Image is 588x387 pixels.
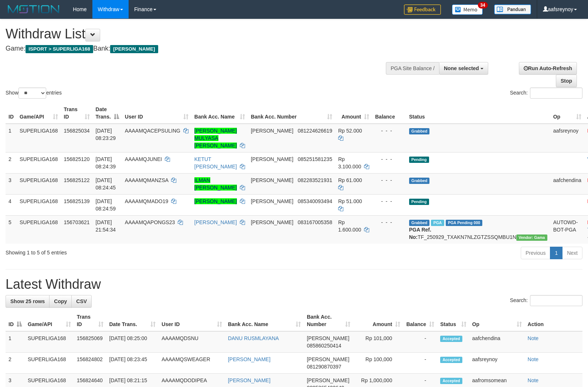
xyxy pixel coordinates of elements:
[106,353,159,374] td: [DATE] 08:23:45
[403,310,437,331] th: Balance: activate to sort column ascending
[469,331,525,353] td: aafchendina
[194,219,237,225] a: [PERSON_NAME]
[61,103,93,124] th: Trans ID: activate to sort column ascending
[439,62,488,75] button: None selected
[125,219,175,225] span: AAAAMQAPONGS23
[386,62,439,75] div: PGA Site Balance /
[64,219,90,225] span: 156703621
[298,198,332,204] span: Copy 085340093494 to clipboard
[96,156,116,169] span: [DATE] 08:24:39
[521,247,550,259] a: Previous
[49,295,72,308] a: Copy
[6,310,25,331] th: ID: activate to sort column descending
[404,4,441,15] img: Feedback.jpg
[409,227,431,240] b: PGA Ref. No:
[528,356,539,362] a: Note
[409,157,429,163] span: Pending
[6,246,239,256] div: Showing 1 to 5 of 5 entries
[440,378,462,384] span: Accepted
[307,343,341,349] span: Copy 085860250414 to clipboard
[228,356,271,362] a: [PERSON_NAME]
[106,310,159,331] th: Date Trans.: activate to sort column ascending
[251,156,293,162] span: [PERSON_NAME]
[550,215,584,244] td: AUTOWD-BOT-PGA
[125,156,162,162] span: AAAAMQJUNEI
[76,298,87,304] span: CSV
[338,156,361,169] span: Rp 3.100.000
[191,103,248,124] th: Bank Acc. Name: activate to sort column ascending
[194,177,237,191] a: ILMAN [PERSON_NAME]
[440,336,462,342] span: Accepted
[194,156,237,169] a: KETUT [PERSON_NAME]
[550,247,562,259] a: 1
[6,103,17,124] th: ID
[17,124,61,153] td: SUPERLIGA168
[298,128,332,134] span: Copy 081224626619 to clipboard
[431,220,444,226] span: Marked by aafchhiseyha
[96,198,116,212] span: [DATE] 08:24:59
[6,27,385,41] h1: Withdraw List
[307,364,341,370] span: Copy 081290870397 to clipboard
[6,152,17,173] td: 2
[469,353,525,374] td: aafsreynoy
[550,103,584,124] th: Op: activate to sort column ascending
[25,353,74,374] td: SUPERLIGA168
[530,295,582,306] input: Search:
[228,377,271,383] a: [PERSON_NAME]
[96,128,116,141] span: [DATE] 08:23:29
[251,177,293,183] span: [PERSON_NAME]
[6,277,582,292] h1: Latest Withdraw
[338,177,362,183] span: Rp 61.000
[409,199,429,205] span: Pending
[307,356,349,362] span: [PERSON_NAME]
[353,353,403,374] td: Rp 100,000
[10,298,45,304] span: Show 25 rows
[307,335,349,341] span: [PERSON_NAME]
[228,335,279,341] a: DANU RUSMLAYANA
[375,155,403,163] div: - - -
[74,331,106,353] td: 156825069
[444,65,479,71] span: None selected
[437,310,469,331] th: Status: activate to sort column ascending
[125,177,168,183] span: AAAAMQMANZSA
[528,377,539,383] a: Note
[335,103,372,124] th: Amount: activate to sort column ascending
[122,103,191,124] th: User ID: activate to sort column ascending
[96,177,116,191] span: [DATE] 08:24:45
[71,295,92,308] a: CSV
[478,2,488,8] span: 34
[17,152,61,173] td: SUPERLIGA168
[6,88,62,99] label: Show entries
[550,124,584,153] td: aafsreynoy
[298,219,332,225] span: Copy 083167005358 to clipboard
[251,219,293,225] span: [PERSON_NAME]
[469,310,525,331] th: Op: activate to sort column ascending
[298,177,332,183] span: Copy 082283521931 to clipboard
[159,310,225,331] th: User ID: activate to sort column ascending
[6,295,50,308] a: Show 25 rows
[375,127,403,134] div: - - -
[74,353,106,374] td: 156824802
[26,45,93,53] span: ISPORT > SUPERLIGA168
[74,310,106,331] th: Trans ID: activate to sort column ascending
[562,247,582,259] a: Next
[25,331,74,353] td: SUPERLIGA168
[6,353,25,374] td: 2
[6,331,25,353] td: 1
[18,88,46,99] select: Showentries
[64,128,90,134] span: 156825034
[446,220,483,226] span: PGA Pending
[6,173,17,194] td: 3
[106,331,159,353] td: [DATE] 08:25:00
[372,103,406,124] th: Balance
[516,234,547,241] span: Vendor URL: https://trx31.1velocity.biz
[194,198,237,204] a: [PERSON_NAME]
[17,103,61,124] th: Game/API: activate to sort column ascending
[338,198,362,204] span: Rp 51.000
[406,215,550,244] td: TF_250929_TXAKN7NLZGTZSSQMBU1N
[338,219,361,233] span: Rp 1.600.000
[452,4,483,15] img: Button%20Memo.svg
[307,377,349,383] span: [PERSON_NAME]
[556,75,577,87] a: Stop
[6,45,385,52] h4: Game: Bank:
